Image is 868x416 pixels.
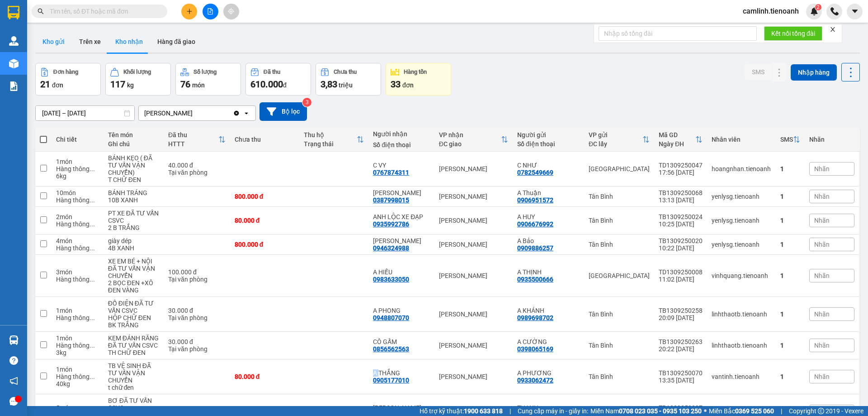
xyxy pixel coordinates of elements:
[517,196,553,204] div: 0906951572
[108,210,159,224] div: PT XE ĐÃ TƯ VẤN CSVC
[439,342,508,349] div: [PERSON_NAME]
[464,407,503,415] strong: 1900 633 818
[659,169,703,176] div: 17:56 [DATE]
[9,335,19,345] img: warehouse-icon
[659,244,703,252] div: 10:22 [DATE]
[830,26,836,33] span: close
[517,213,580,220] div: A HUY
[192,81,205,89] span: món
[659,189,703,196] div: TB1309250068
[150,31,203,53] button: Hàng đã giao
[168,131,218,139] div: Đã thu
[659,268,703,276] div: TD1309250008
[56,366,99,373] div: 1 món
[50,6,156,16] input: Tìm tên, số ĐT hoặc mã đơn
[781,406,782,416] span: |
[712,342,771,349] div: linhthaotb.tienoanh
[302,98,311,107] sup: 3
[108,196,159,204] div: 10B XANH
[56,404,99,411] div: 5 món
[373,162,430,169] div: C VY
[818,408,824,414] span: copyright
[517,244,553,252] div: 0909886257
[90,196,95,204] span: ...
[223,4,239,19] button: aim
[771,29,815,38] span: Kết nối tổng đài
[56,268,99,276] div: 3 món
[659,345,703,353] div: 20:22 [DATE]
[186,8,193,14] span: plus
[659,314,703,321] div: 20:09 [DATE]
[439,217,508,224] div: [PERSON_NAME]
[816,4,820,10] span: 2
[517,268,580,276] div: A THỊNH
[439,241,508,248] div: [PERSON_NAME]
[712,241,771,248] div: yenlysg.tienoanh
[373,404,430,411] div: HOÀNG TRUNG
[373,244,409,252] div: 0946324988
[108,349,159,356] div: TH CHỮ ĐEN
[712,165,771,172] div: hoangnhan.tienoanh
[90,244,95,252] span: ...
[168,307,226,314] div: 30.000 đ
[9,36,19,46] img: warehouse-icon
[659,213,703,220] div: TB1309250024
[780,217,800,224] div: 1
[373,377,409,384] div: 0905177010
[659,404,703,411] div: TB1309250097
[90,342,95,349] span: ...
[52,81,63,89] span: đơn
[304,140,357,148] div: Trạng thái
[339,81,353,89] span: triệu
[439,165,508,172] div: [PERSON_NAME]
[517,131,580,139] div: Người gửi
[299,128,368,152] th: Toggle SortBy
[659,237,703,244] div: TB1309250020
[517,140,580,148] div: Số điện thoại
[56,165,99,172] div: Hàng thông thường
[589,140,642,148] div: ĐC lấy
[659,307,703,314] div: TB1309250258
[589,311,650,318] div: Tân Bình
[830,7,839,15] img: phone-icon
[56,335,99,342] div: 1 món
[517,237,580,244] div: A Bảo
[780,136,793,143] div: SMS
[127,81,134,89] span: kg
[168,345,226,353] div: Tại văn phòng
[245,63,311,96] button: Đã thu610.000đ
[8,6,19,19] img: logo-vxr
[735,407,774,415] strong: 0369 525 060
[517,169,553,176] div: 0782549669
[181,4,197,19] button: plus
[168,162,226,169] div: 40.000 đ
[373,169,409,176] div: 0767874311
[373,237,430,244] div: PHƯƠNG DUYÊN
[38,8,44,14] span: search
[659,196,703,204] div: 13:13 [DATE]
[517,345,553,353] div: 0398065169
[373,338,430,345] div: CÔ GẤM
[235,241,295,248] div: 800.000 đ
[517,162,580,169] div: C NHƯ
[589,373,650,380] div: Tân Bình
[108,279,159,294] div: 2 BỌC ĐEN +XÔ ĐEN VÀNG
[712,311,771,318] div: linhthaotb.tienoanh
[704,409,707,413] span: ⚪️
[35,63,101,96] button: Đơn hàng21đơn
[847,4,863,19] button: caret-down
[659,369,703,377] div: TB1309250070
[780,342,800,349] div: 1
[764,26,822,41] button: Kết nối tổng đài
[659,131,695,139] div: Mã GD
[108,300,159,314] div: ĐỒ ĐIỆN ĐÃ TƯ VẤN CSVC
[235,136,295,143] div: Chưa thu
[108,314,159,329] div: HỘP CHỮ ĐEN BK TRẮNG
[659,338,703,345] div: TB1309250263
[9,356,18,365] span: question-circle
[90,314,95,321] span: ...
[108,154,159,176] div: BÁNH KẸO ( ĐÃ TƯ VẤN VẬN CHUYỂN)
[373,141,430,148] div: Số điện thoại
[259,102,307,121] button: Bộ lọc
[108,176,159,183] div: T CHỮ ĐEN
